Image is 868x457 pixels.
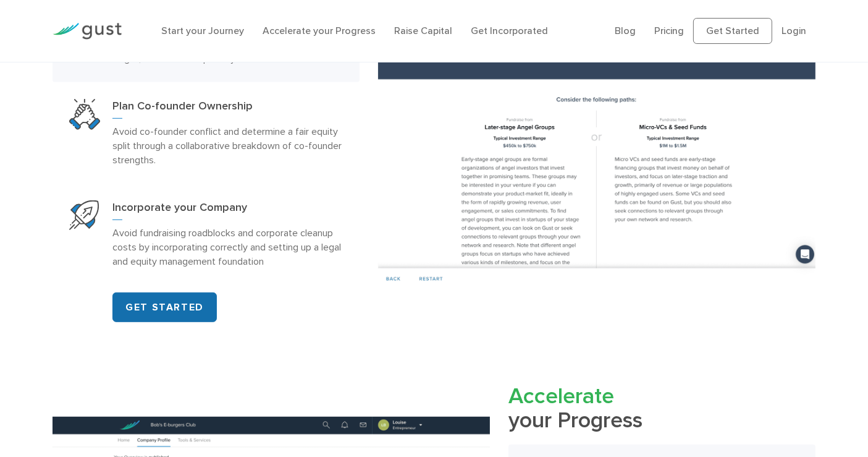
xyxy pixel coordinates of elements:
[782,25,806,36] a: Login
[508,383,614,409] span: Accelerate
[112,124,343,167] p: Avoid co-founder conflict and determine a fair equity split through a collaborative breakdown of ...
[112,38,332,64] span: Find out how much you can raise, which investors to target, and how to improve your venture.
[508,384,815,432] h2: your Progress
[112,200,343,220] h3: Incorporate your Company
[654,25,684,36] a: Pricing
[53,184,360,285] a: Start Your CompanyIncorporate your CompanyAvoid fundraising roadblocks and corporate cleanup cost...
[112,293,217,322] a: GET STARTED
[693,18,772,44] a: Get Started
[53,82,360,184] a: Plan Co Founder OwnershipPlan Co-founder OwnershipAvoid co-founder conflict and determine a fair ...
[161,25,244,36] a: Start your Journey
[615,25,636,36] a: Blog
[263,25,376,36] a: Accelerate your Progress
[112,99,343,119] h3: Plan Co-founder Ownership
[69,99,100,130] img: Plan Co Founder Ownership
[53,23,122,40] img: Gust Logo
[471,25,548,36] a: Get Incorporated
[69,200,99,230] img: Start Your Company
[112,226,343,268] p: Avoid fundraising roadblocks and corporate cleanup costs by incorporating correctly and setting u...
[394,25,452,36] a: Raise Capital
